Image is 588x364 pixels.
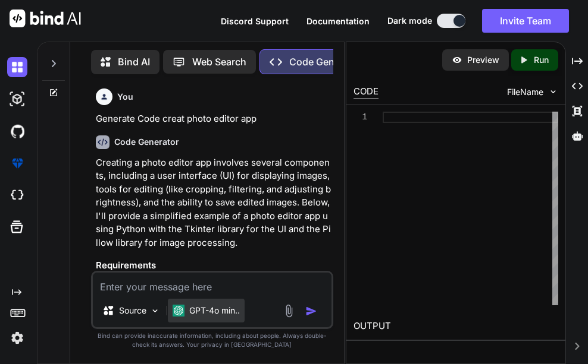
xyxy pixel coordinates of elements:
p: Source [119,305,146,316]
span: Documentation [306,16,370,26]
div: CODE [354,85,379,99]
img: preview [452,55,462,65]
h6: Code Generator [114,136,179,148]
p: Run [534,54,549,66]
p: GPT-4o min.. [189,305,240,316]
p: Bind can provide inaccurate information, including about people. Always double-check its answers.... [91,331,333,349]
button: Invite Team [482,9,569,33]
p: Creating a photo editor app involves several components, including a user interface (UI) for disp... [96,156,331,250]
button: Discord Support [221,15,289,27]
p: Code Generator [289,55,361,69]
img: githubDark [7,121,27,141]
h2: OUTPUT [346,312,565,340]
p: Web Search [192,55,246,69]
img: Pick Models [150,306,160,316]
h6: You [117,91,133,103]
img: icon [305,305,317,317]
img: cloudideIcon [7,185,27,205]
p: Bind AI [118,55,150,69]
img: GPT-4o mini [173,305,184,316]
p: Preview [467,54,499,66]
p: Generate Code creat photo editor app [96,112,331,126]
span: FileName [507,86,543,98]
h3: Requirements [96,259,331,273]
span: Dark mode [387,15,432,27]
button: Documentation [306,15,370,27]
img: settings [7,328,27,348]
img: Bind AI [10,10,81,27]
img: chevron down [548,87,558,97]
img: darkChat [7,57,27,77]
img: darkAi-studio [7,89,27,109]
img: attachment [282,304,296,318]
img: premium [7,153,27,173]
div: 1 [354,112,367,123]
span: Discord Support [221,16,289,26]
